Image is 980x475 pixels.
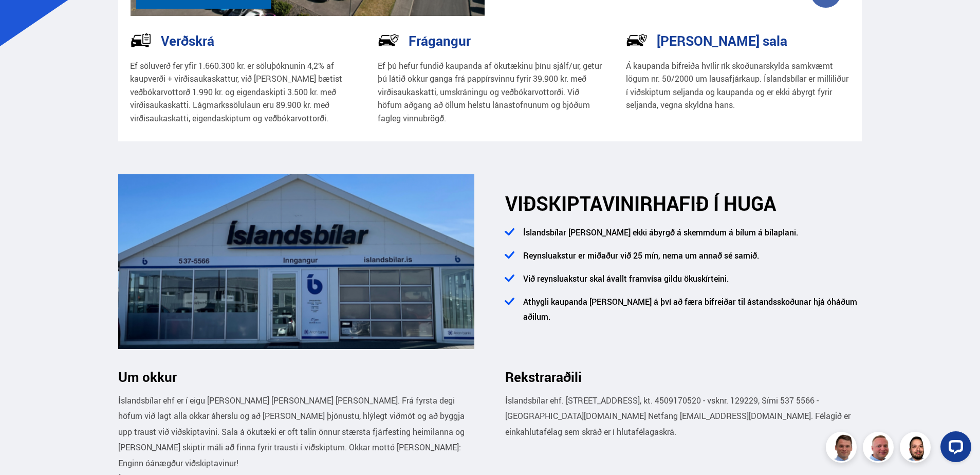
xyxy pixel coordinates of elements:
span: VIÐSKIPTAVINIR [505,190,653,216]
li: Íslandsbílar [PERSON_NAME] ekki ábyrgð á skemmdum á bílum á bílaplani. [518,225,862,248]
li: Við reynsluakstur skal ávallt framvísa gildu ökuskírteini. [518,271,862,295]
h3: Um okkur [118,369,475,385]
iframe: LiveChat chat widget [932,427,975,470]
p: Á kaupanda bifreiða hvílir rík skoðunarskylda samkvæmt lögum nr. 50/2000 um lausafjárkaup. Ísland... [626,60,850,112]
p: Ef söluverð fer yfir 1.660.300 kr. er söluþóknunin 4,2% af kaupverði + virðisaukaskattur, við [PE... [130,60,355,125]
h2: HAFIÐ Í HUGA [505,192,862,215]
img: siFngHWaQ9KaOqBr.png [864,433,895,464]
li: Reynsluakstur er miðaður við 25 mín, nema um annað sé samið. [518,248,862,271]
img: ANGMEGnRQmXqTLfD.png [118,174,475,349]
p: Íslandsbílar ehf er í eigu [PERSON_NAME] [PERSON_NAME] [PERSON_NAME]. Frá fyrsta degi höfum við l... [118,393,475,471]
h3: Verðskrá [161,33,214,48]
img: nhp88E3Fdnt1Opn2.png [901,433,932,464]
img: FbJEzSuNWCJXmdc-.webp [827,433,858,464]
img: tr5P-W3DuiFaO7aO.svg [130,29,152,51]
img: -Svtn6bYgwAsiwNX.svg [626,29,648,51]
p: Ef þú hefur fundið kaupanda af ökutækinu þínu sjálf/ur, getur þú látið okkur ganga frá pappírsvin... [378,60,602,125]
p: Íslandsbílar ehf. [STREET_ADDRESS], kt. 4509170520 - vsknr. 129229, Sími 537 5566 - [GEOGRAPHIC_D... [505,393,862,440]
img: NP-R9RrMhXQFCiaa.svg [378,29,399,51]
li: Athygli kaupanda [PERSON_NAME] á því að færa bifreiðar til ástandsskoðunar hjá óháðum aðilum. [518,295,862,333]
h3: [PERSON_NAME] sala [657,33,787,48]
h3: Rekstraraðili [505,369,862,385]
h3: Frágangur [409,33,471,48]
